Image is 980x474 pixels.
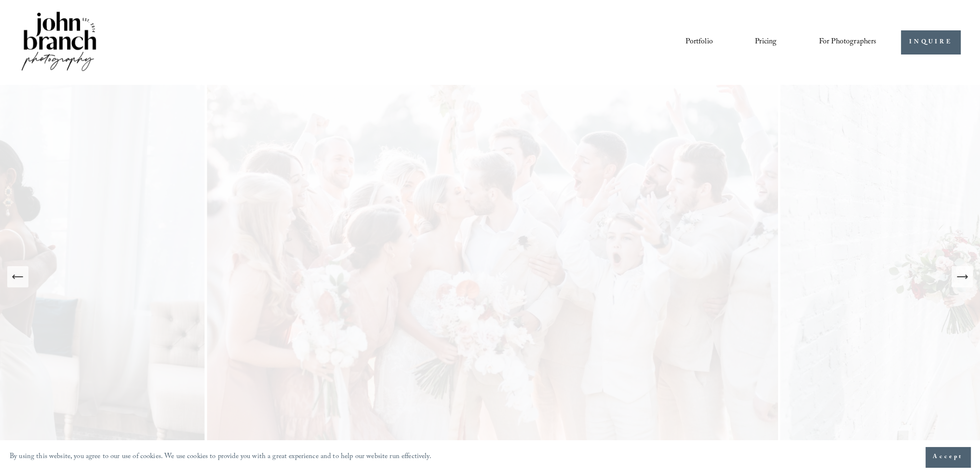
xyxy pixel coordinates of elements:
[926,447,970,467] button: Accept
[10,450,431,464] p: By using this website, you agree to our use of cookies. We use cookies to provide you with a grea...
[901,30,960,54] a: INQUIRE
[7,266,28,287] button: Previous Slide
[819,35,877,50] span: For Photographers
[20,10,98,75] img: John Branch IV Photography
[952,266,973,287] button: Next Slide
[205,85,780,469] img: A wedding party celebrating outdoors, featuring a bride and groom kissing amidst cheering bridesm...
[819,34,877,51] a: folder dropdown
[755,34,777,51] a: Pricing
[933,452,963,462] span: Accept
[685,34,712,51] a: Portfolio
